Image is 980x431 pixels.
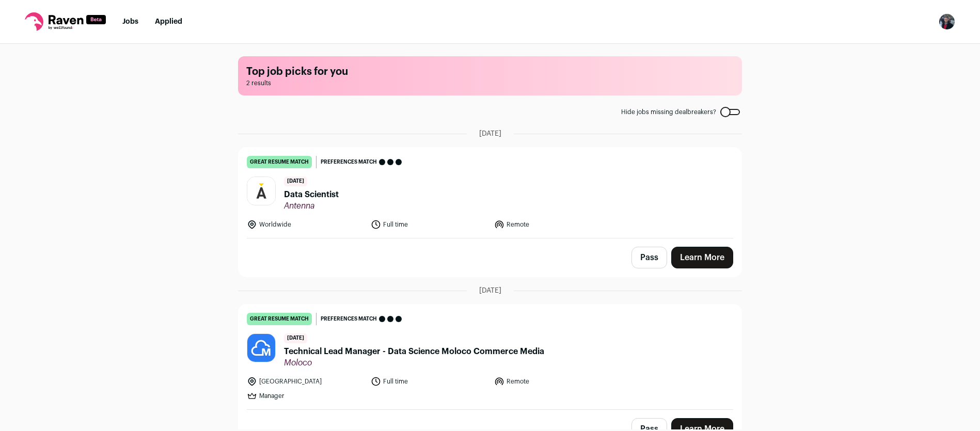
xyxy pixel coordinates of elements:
[247,391,365,401] li: Manager
[621,108,716,116] span: Hide jobs missing dealbreakers?
[321,314,377,324] span: Preferences match
[321,157,377,167] span: Preferences match
[247,156,312,168] div: great resume match
[371,376,488,387] li: Full time
[284,358,544,368] span: Moloco
[239,305,741,409] a: great resume match Preferences match [DATE] Technical Lead Manager - Data Science Moloco Commerce...
[246,79,734,87] span: 2 results
[939,13,955,30] button: Open dropdown
[284,333,307,343] span: [DATE]
[239,148,741,238] a: great resume match Preferences match [DATE] Data Scientist Antenna Worldwide Full time Remote
[631,247,667,268] button: Pass
[284,188,339,201] span: Data Scientist
[939,13,955,30] img: 13701276-medium_jpg
[247,177,275,205] img: 686aefb0799dd9b4cb081acb471088b09622f5867561e9cb5dcaf67d9b74f834.jpg
[479,285,501,296] span: [DATE]
[494,376,612,387] li: Remote
[122,18,138,25] a: Jobs
[479,129,501,139] span: [DATE]
[284,201,339,211] span: Antenna
[284,177,307,186] span: [DATE]
[284,345,544,358] span: Technical Lead Manager - Data Science Moloco Commerce Media
[155,18,182,25] a: Applied
[247,334,275,362] img: b9759b389e1a7a8ee6ebdbbf8ff030a8c9960dccf360a358e4d2d11e045e310f.jpg
[671,247,733,268] a: Learn More
[247,219,365,230] li: Worldwide
[494,219,612,230] li: Remote
[247,313,312,325] div: great resume match
[371,219,488,230] li: Full time
[246,65,734,79] h1: Top job picks for you
[247,376,365,387] li: [GEOGRAPHIC_DATA]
